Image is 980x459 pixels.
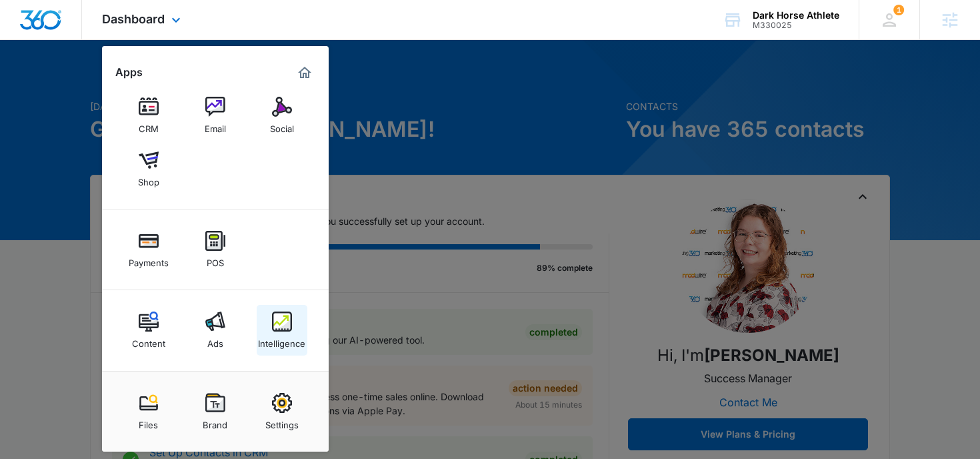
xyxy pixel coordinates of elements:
[51,79,119,87] div: Domain Overview
[753,10,839,21] div: account name
[21,35,32,45] img: website_grey.svg
[36,77,47,88] img: tab_domain_overview_orange.svg
[115,66,143,79] h2: Apps
[257,305,307,356] a: Intelligence
[893,5,904,15] div: notifications count
[257,90,307,141] a: Social
[123,224,174,275] a: Payments
[102,12,165,26] span: Dashboard
[893,5,904,15] span: 1
[139,117,159,134] div: CRM
[207,251,224,268] div: POS
[132,332,165,349] div: Content
[258,332,305,349] div: Intelligence
[190,90,241,141] a: Email
[35,35,147,45] div: Domain: [DOMAIN_NAME]
[265,413,299,430] div: Settings
[203,413,227,430] div: Brand
[190,305,241,356] a: Ads
[21,21,32,32] img: logo_orange.svg
[270,117,294,134] div: Social
[205,117,226,134] div: Email
[139,413,158,430] div: Files
[207,332,223,349] div: Ads
[129,251,169,268] div: Payments
[147,79,225,87] div: Keywords by Traffic
[37,21,65,32] div: v 4.0.24
[123,386,174,437] a: Files
[123,305,174,356] a: Content
[138,170,159,187] div: Shop
[133,77,143,88] img: tab_keywords_by_traffic_grey.svg
[190,224,241,275] a: POS
[294,62,315,83] a: Marketing 360® Dashboard
[123,143,174,194] a: Shop
[753,21,839,30] div: account id
[123,90,174,141] a: CRM
[257,386,307,437] a: Settings
[190,386,241,437] a: Brand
